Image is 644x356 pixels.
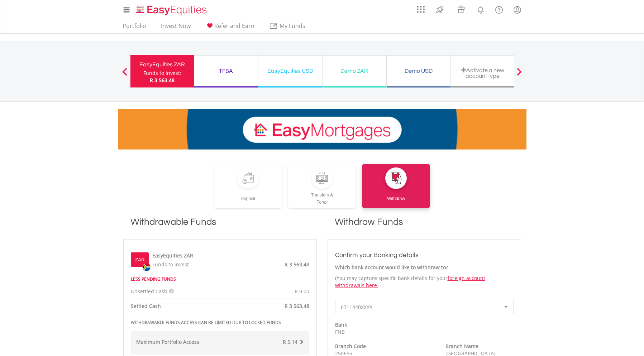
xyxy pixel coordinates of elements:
img: EasyMortage Promotion Banner [118,109,526,149]
a: Deposit [214,164,282,208]
span: R 3 563.48 [285,261,309,268]
strong: Which bank account would like to withdraw to? [335,264,448,271]
span: R 3 563.48 [150,77,175,84]
div: Deposit [214,189,282,202]
span: R 5.14 [283,338,297,345]
label: EasyEquities ZAR [152,252,193,259]
div: Funds to invest: [143,70,181,77]
span: Funds to invest [152,261,189,268]
a: Transfers &Forex [288,164,356,208]
div: EasyEquities ZAR [135,60,190,70]
strong: Settled Cash [131,303,161,309]
img: grid-menu-icon.svg [417,5,425,13]
div: Activate a new account type [455,67,510,79]
a: Refer and Earn [202,22,257,33]
img: zar.png [143,263,151,271]
strong: LESS PENDING FUNDS [131,276,176,282]
span: 6311440XXXX [341,300,497,314]
p: (You may capture specific bank details for your ) [335,275,514,289]
strong: WITHDRAWABLE FUNDS ACCESS CAN BE LIMITED DUE TO LOCKED FUNDS [131,319,281,326]
a: Notifications [472,2,490,16]
h3: Confirm your Banking details [335,250,514,260]
img: EasyEquities_Logo.png [135,4,210,16]
span: Refer and Earn [214,22,254,30]
div: Demo ZAR [327,66,382,76]
strong: Maximum Portfolio Access [136,338,199,345]
div: EasyEquities USD [263,66,318,76]
a: My Profile [508,2,526,18]
a: foreign account withdrawals here [335,275,485,289]
strong: Branch Name [445,343,478,350]
img: vouchers-v2.svg [455,4,467,15]
span: R 3 563.48 [285,303,309,309]
span: FNB [335,328,345,335]
a: Vouchers [450,2,472,15]
span: My Funds [269,21,316,30]
span: Unsettled Cash [131,288,167,295]
a: FAQ's and Support [490,2,508,16]
span: R 0.00 [295,288,309,295]
a: Home page [133,2,210,16]
div: Withdraw [362,189,430,202]
img: thrive-v2.svg [434,4,446,15]
div: TFSA [199,66,254,76]
a: Withdraw [362,164,430,208]
div: Demo USD [391,66,446,76]
strong: Branch Code [335,343,366,350]
strong: Bank [335,321,347,328]
a: AppsGrid [412,2,429,13]
h1: Withdraw Funds [328,215,521,236]
h1: Withdrawable Funds [123,215,317,236]
a: Portfolio [120,22,149,33]
a: Invest Now [158,22,194,33]
label: ZAR [135,256,144,264]
div: Transfers & Forex [288,189,356,206]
